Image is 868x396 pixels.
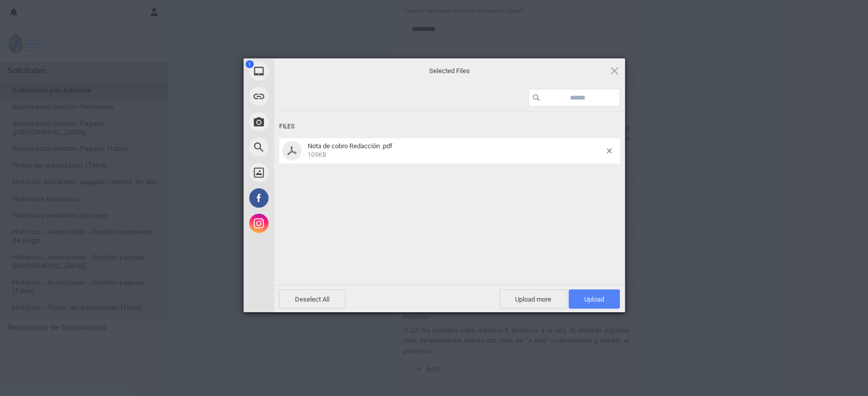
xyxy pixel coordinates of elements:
[244,109,366,135] div: Take Photo
[244,160,366,185] div: Unsplash
[308,151,326,158] span: 109KB
[499,289,567,309] span: Upload more
[246,60,254,68] span: 1
[348,67,551,76] span: Selected Files
[244,185,366,211] div: Facebook
[305,142,607,159] span: Nota de cobro Redacción .pdf
[308,142,393,150] span: Nota de cobro Redacción .pdf
[568,289,620,309] span: Upload
[244,211,366,236] div: Instagram
[279,289,345,309] span: Deselect All
[584,295,604,303] span: Upload
[279,117,620,136] div: Files
[609,65,620,76] span: Click here or hit ESC to close picker
[244,58,366,84] div: My Device
[244,84,366,109] div: Link (URL)
[244,135,366,160] div: Web Search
